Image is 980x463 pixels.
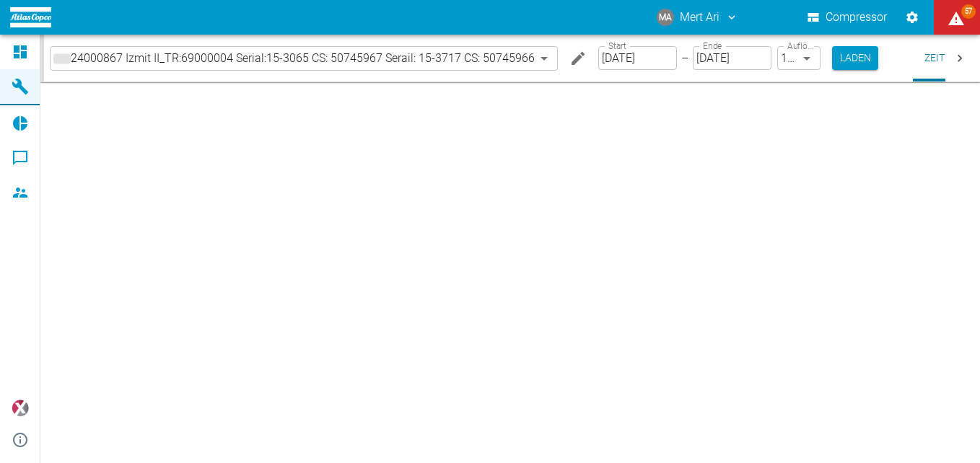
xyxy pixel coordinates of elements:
[787,40,813,52] label: Auflösung
[805,4,891,30] button: Compressor
[71,50,535,66] span: 24000867 Izmit II_TR:69000004 Serial:15-3065 CS: 50745967 Serail: 15-3717 CS: 50745966
[681,50,688,66] p: –
[703,40,722,52] label: Ende
[832,46,878,70] button: Laden
[608,40,626,52] label: Start
[899,4,925,30] button: Einstellungen
[10,7,51,27] img: logo
[657,9,674,26] div: MA
[53,50,535,67] a: 24000867 Izmit II_TR:69000004 Serial:15-3065 CS: 50745967 Serail: 15-3717 CS: 50745966
[655,4,740,30] button: mert.ari@atlascopco.com
[564,44,592,73] button: Machine bearbeiten
[598,46,677,70] input: DD.MM.YYYY
[961,4,976,19] span: 57
[693,46,771,70] input: DD.MM.YYYY
[12,400,29,417] img: Xplore Logo
[777,46,821,70] div: 1 Sekunde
